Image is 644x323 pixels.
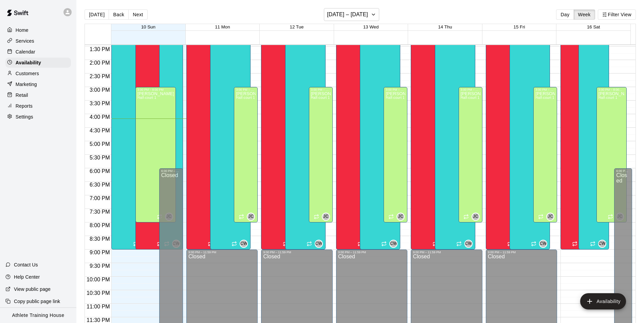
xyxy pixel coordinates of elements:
div: Caleb Wiley [315,240,323,248]
span: Recurring availability [283,241,288,246]
p: Settings [16,113,33,120]
a: Reports [5,101,71,111]
span: 4:00 PM [88,114,112,120]
span: Recurring availability [381,241,387,246]
span: 8:00 PM [88,222,112,228]
span: Recurring availability [456,241,462,246]
a: Services [5,36,71,46]
div: 9:00 PM – 11:59 PM [263,251,331,254]
span: 5:00 PM [88,141,112,147]
span: Recurring availability [208,241,213,246]
button: Next [128,9,147,20]
span: JC [398,213,403,220]
p: Help Center [14,274,40,280]
span: Recurring availability [357,241,363,246]
a: Customers [5,68,71,79]
span: JC [249,213,254,220]
button: Filter View [598,9,636,20]
button: [DATE] [85,9,109,20]
p: Athlete Training House [12,312,65,319]
button: 15 Fri [514,24,525,29]
div: 3:00 PM – 8:00 PM [137,88,174,91]
span: Recurring availability [531,241,536,246]
span: 11:30 PM [85,317,111,323]
span: Recurring availability [133,241,139,246]
div: 9:00 PM – 11:59 PM [338,251,406,254]
a: Marketing [5,79,71,89]
p: Retail [16,92,28,99]
p: Reports [16,103,33,109]
div: Caleb Wiley [389,240,398,248]
span: 9:30 PM [88,263,112,269]
p: Marketing [16,81,37,88]
span: Recurring availability [239,214,244,219]
p: Home [16,27,29,34]
span: Recurring availability [433,241,438,246]
span: 14 Thu [438,24,452,29]
a: Home [5,25,71,35]
button: [DATE] – [DATE] [324,8,379,21]
span: Recurring availability [314,214,319,219]
span: 10:00 PM [85,277,111,282]
span: 3:30 PM [88,101,112,106]
div: 9:00 PM – 11:59 PM [188,251,256,254]
span: 6:30 PM [88,182,112,188]
div: 3:00 PM – 8:00 PM [386,88,405,91]
button: 16 Sat [587,24,600,29]
span: CW [540,240,547,247]
span: JC [323,213,328,220]
span: Recurring availability [538,214,544,219]
div: Justin Crews [397,213,405,221]
div: 3:00 PM – 8:00 PM: Available [234,87,258,222]
span: Recurring availability [388,214,394,219]
p: Copy public page link [14,298,60,305]
span: Half-court 1 [599,96,618,100]
div: Justin Crews [247,213,255,221]
span: Half-court 1 [386,96,405,100]
div: Caleb Wiley [598,240,606,248]
button: Day [556,9,574,20]
a: Calendar [5,47,71,57]
span: 8:30 PM [88,236,112,242]
span: Half-court 1 [461,96,480,100]
p: Services [16,38,34,44]
div: 1:00 PM – 9:00 PM: Available [111,33,152,250]
div: 3:00 PM – 8:00 PM: Available [459,87,482,222]
span: Recurring availability [608,214,613,219]
a: Retail [5,90,71,100]
a: Availability [5,58,71,68]
span: 11:00 PM [85,304,111,309]
div: 3:00 PM – 8:00 PM [311,88,331,91]
div: 3:00 PM – 8:00 PM: Available [384,87,407,222]
span: 9:00 PM [88,250,112,255]
div: 3:00 PM – 8:00 PM [461,88,480,91]
div: 3:00 PM – 8:00 PM [599,88,625,91]
button: 13 Wed [363,24,379,29]
p: Customers [16,70,39,77]
button: 12 Tue [290,24,304,29]
p: View public page [14,286,51,293]
button: Back [109,9,129,20]
span: 7:30 PM [88,209,112,215]
div: Justin Crews [472,213,480,221]
span: Half-court 1 [311,96,330,100]
a: Settings [5,112,71,122]
span: CW [390,240,397,247]
span: Half-court 1 [137,96,157,100]
button: add [580,293,626,309]
span: Recurring availability [157,214,162,219]
div: Caleb Wiley [539,240,547,248]
div: Justin Crews [546,213,554,221]
span: JC [548,213,553,220]
span: Recurring availability [157,241,162,246]
div: 3:00 PM – 8:00 PM: Available [596,87,627,222]
div: 3:00 PM – 8:00 PM [535,88,555,91]
span: 10 Sun [141,24,155,29]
